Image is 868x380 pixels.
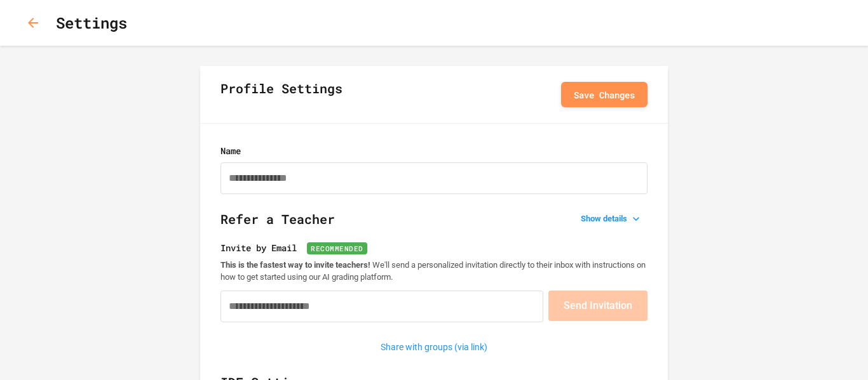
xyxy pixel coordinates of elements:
h2: Refer a Teacher [220,209,648,241]
button: Save Changes [561,82,648,107]
p: We'll send a personalized invitation directly to their inbox with instructions on how to get star... [220,259,648,283]
button: Share with groups (via link) [374,337,494,357]
button: Send Invitation [548,291,648,321]
button: Show details [576,210,648,228]
span: Recommended [307,242,367,254]
label: Name [220,144,648,157]
h2: Profile Settings [220,79,342,110]
h1: Settings [56,11,127,34]
label: Invite by Email [220,241,648,254]
iframe: chat widget [763,274,855,328]
strong: This is the fastest way to invite teachers! [220,260,370,270]
iframe: chat widget [815,329,855,367]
